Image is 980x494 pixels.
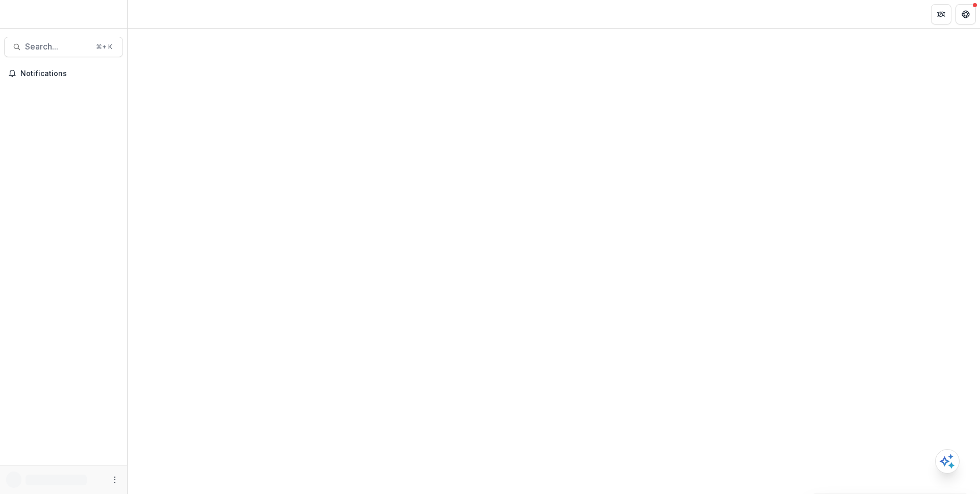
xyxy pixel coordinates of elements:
button: Search... [4,37,123,57]
button: Partners [931,4,951,24]
span: Notifications [20,69,119,78]
button: More [109,474,121,486]
div: ⌘ + K [94,41,114,53]
nav: breadcrumb [132,7,175,21]
button: Notifications [4,65,123,82]
button: Open AI Assistant [935,449,960,474]
button: Get Help [955,4,976,24]
span: Search... [25,42,90,52]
